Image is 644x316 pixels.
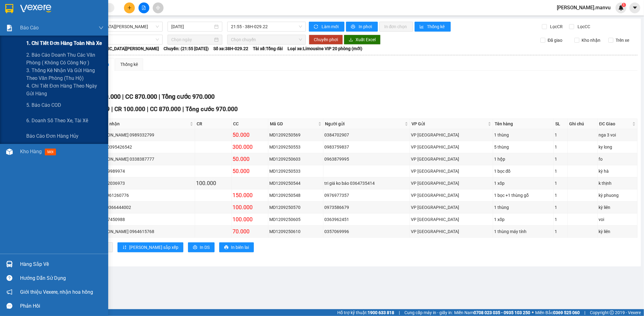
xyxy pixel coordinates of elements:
[120,61,138,68] div: Thống kê
[411,192,492,199] div: VP [GEOGRAPHIC_DATA]
[26,101,61,109] span: 5. Báo cáo COD
[20,274,104,283] div: Hướng dẫn sử dụng
[231,22,302,31] span: 21:55 - 38H-029.22
[411,216,492,223] div: VP [GEOGRAPHIC_DATA]
[182,106,184,113] span: |
[325,120,403,127] span: Người gửi
[196,179,231,188] div: 100.000
[213,45,248,52] span: Số xe: 38H-029.22
[6,149,13,155] img: warehouse-icon
[415,22,451,32] button: bar-chartThống kê
[494,204,552,211] div: 1 thùng
[599,228,636,235] div: kỳ liên
[20,260,104,269] div: Hàng sắp về
[96,144,194,150] div: giang 0395426542
[111,106,113,113] span: |
[411,132,492,138] div: VP [GEOGRAPHIC_DATA]
[99,25,104,30] span: down
[555,132,566,138] div: 1
[20,149,42,154] span: Kho hàng
[268,153,323,165] td: MD1209250603
[494,156,552,162] div: 1 hộp
[599,216,636,223] div: voi
[555,180,566,187] div: 1
[420,24,425,29] span: bar-chart
[474,310,530,315] strong: 0708 023 035 - 0935 103 250
[219,242,254,252] button: printerIn biên lai
[188,242,215,252] button: printerIn DS
[322,23,339,30] span: Làm mới
[122,245,127,250] span: sort-ascending
[412,120,487,127] span: VP Gửi
[324,132,409,138] div: 0384702907
[26,67,104,82] span: 3. Thống kê nhận và gửi hàng theo văn phòng (thu hộ)
[324,204,409,211] div: 0973586679
[411,228,492,235] div: VP [GEOGRAPHIC_DATA]
[150,106,181,113] span: CC 870.000
[494,192,552,199] div: 1 bọc +1 thùng gỗ
[324,228,409,235] div: 0357069996
[554,119,568,129] th: SL
[599,192,636,199] div: kỳ phuong
[114,106,145,113] span: CR 100.000
[629,2,640,13] button: caret-down
[337,309,394,316] span: Hỗ trợ kỹ thuật:
[555,216,566,223] div: 1
[410,177,493,189] td: VP Mỹ Đình
[599,156,636,162] div: fo
[96,228,194,235] div: [PERSON_NAME] 0964615768
[410,189,493,201] td: VP Mỹ Đình
[314,24,319,29] span: sync
[171,23,213,30] input: 12/09/2025
[552,4,616,11] span: [PERSON_NAME].manvu
[545,37,565,44] span: Đã giao
[618,5,624,11] img: icon-new-feature
[26,39,102,47] span: 1. Chi tiết đơn hàng toàn nhà xe
[164,45,209,52] span: Chuyến: (21:55 [DATE])
[410,165,493,177] td: VP Mỹ Đình
[288,45,363,52] span: Loại xe: Limousine VIP 20 phòng (mới)
[269,204,322,211] div: MD1209250570
[96,168,194,175] div: kt 0329989974
[269,192,322,199] div: MD1209250548
[159,93,160,100] span: |
[349,37,353,42] span: download
[379,22,413,32] button: In đơn chọn
[20,24,39,32] span: Báo cáo
[411,204,492,211] div: VP [GEOGRAPHIC_DATA]
[613,37,632,44] span: Trên xe
[532,311,534,314] span: ⚪️
[270,120,317,127] span: Mã GD
[129,244,178,251] span: [PERSON_NAME] sắp xếp
[356,36,376,43] span: Xuất Excel
[548,23,564,30] span: Lọc CR
[96,156,194,162] div: [PERSON_NAME] 0338387777
[324,144,409,150] div: 0983759837
[555,156,566,162] div: 1
[269,144,322,150] div: MD1209250553
[324,156,409,162] div: 0963879995
[233,203,267,212] div: 100.000
[268,165,323,177] td: MD1209250533
[171,36,213,43] input: Chọn ngày
[622,3,626,7] sup: 1
[494,144,552,150] div: 5 thùng
[5,4,13,13] img: logo-vxr
[26,51,104,67] span: 2. Báo cáo doanh thu các văn phòng ( không có công nợ )
[493,119,554,129] th: Tên hàng
[232,119,269,129] th: CC
[6,275,12,281] span: question-circle
[231,35,302,44] span: Chọn chuyến
[399,309,400,316] span: |
[268,177,323,189] td: MD1209250544
[6,261,13,267] img: warehouse-icon
[411,144,492,150] div: VP [GEOGRAPHIC_DATA]
[269,132,322,138] div: MD1209250569
[599,204,636,211] div: kỳ liên
[26,117,88,124] span: 6. Doanh số theo xe, tài xế
[494,168,552,175] div: 1 bọc đồ
[599,168,636,175] div: kỳ hà
[404,309,453,316] span: Cung cấp máy in - giấy in:
[162,93,215,100] span: Tổng cước 970.000
[599,132,636,138] div: nga 3 voi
